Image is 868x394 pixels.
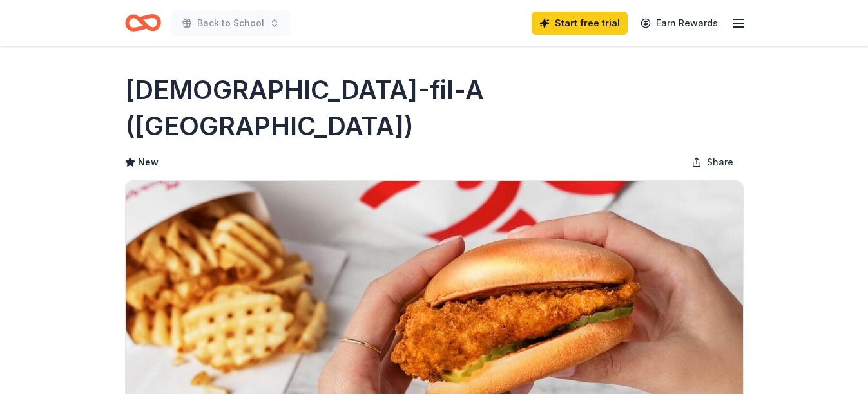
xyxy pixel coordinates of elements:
[125,8,161,38] a: Home
[633,12,726,35] a: Earn Rewards
[171,10,290,36] button: Back to School
[197,15,264,31] span: Back to School
[532,12,628,35] a: Start free trial
[707,155,733,170] span: Share
[681,149,744,175] button: Share
[125,72,744,144] h1: [DEMOGRAPHIC_DATA]-fil-A ([GEOGRAPHIC_DATA])
[138,155,159,170] span: New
